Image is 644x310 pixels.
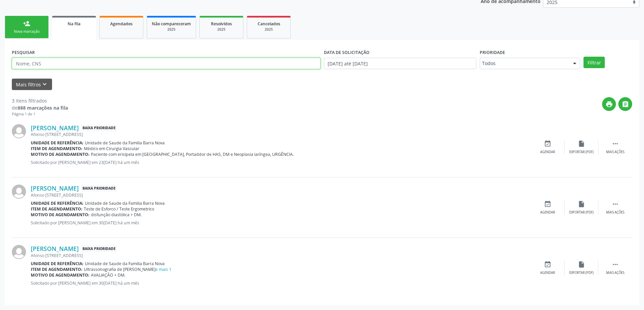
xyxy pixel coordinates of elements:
span: Teste de Esforco / Teste Ergometrico [84,206,154,212]
a: [PERSON_NAME] [31,124,79,132]
a: e mais 1 [156,266,171,272]
span: Não compareceram [152,21,191,27]
span: AVALIAÇÃO + DM. [91,272,125,278]
div: Exportar (PDF) [569,150,594,154]
b: Item de agendamento: [31,146,82,151]
i: event_available [544,261,551,268]
p: Solicitado por [PERSON_NAME] em 23[DATE] há um mês [31,160,531,165]
div: Página 1 de 1 [12,111,68,117]
div: Exportar (PDF) [569,271,594,275]
img: img [12,245,26,259]
i:  [612,200,619,208]
i: print [605,101,613,108]
button: Mais filtroskeyboard_arrow_down [12,79,52,90]
span: Baixa Prioridade [81,245,117,252]
img: img [12,124,26,138]
div: 3 itens filtrados [12,97,68,104]
div: 2025 [252,27,286,32]
i: keyboard_arrow_down [41,81,48,88]
b: Motivo de agendamento: [31,212,90,218]
span: Na fila [68,21,80,27]
label: Prioridade [480,47,505,58]
b: Item de agendamento: [31,266,82,272]
button: Filtrar [583,57,605,68]
div: Nova marcação [10,29,44,34]
div: Mais ações [606,150,624,154]
span: Médico em Cirurgia Vascular [84,146,139,151]
span: Unidade de Saude da Familia Barra Nova [85,261,165,266]
i:  [612,140,619,147]
div: Afonso [STREET_ADDRESS] [31,132,531,137]
b: Motivo de agendamento: [31,272,90,278]
a: [PERSON_NAME] [31,185,79,192]
i: insert_drive_file [578,261,585,268]
div: 2025 [152,27,191,32]
input: Selecione um intervalo [324,58,476,69]
span: Unidade de Saude da Familia Barra Nova [85,200,165,206]
span: Ultrassonografia de [PERSON_NAME] [84,266,171,272]
div: Agendar [540,150,555,154]
span: Agendados [110,21,133,27]
a: [PERSON_NAME] [31,245,79,252]
p: Solicitado por [PERSON_NAME] em 30[DATE] há um mês [31,220,531,226]
div: Exportar (PDF) [569,210,594,215]
div: Afonso [STREET_ADDRESS] [31,253,531,258]
span: Cancelados [258,21,280,27]
div: 2025 [205,27,238,32]
b: Motivo de agendamento: [31,151,90,157]
span: Resolvidos [211,21,232,27]
b: Unidade de referência: [31,200,84,206]
span: Baixa Prioridade [81,185,117,192]
img: img [12,185,26,199]
span: Unidade de Saude da Familia Barra Nova [85,140,165,146]
div: de [12,104,68,111]
label: PESQUISAR [12,47,35,58]
b: Unidade de referência: [31,261,84,266]
p: Solicitado por [PERSON_NAME] em 30[DATE] há um mês [31,280,531,286]
strong: 888 marcações na fila [18,105,68,111]
div: Mais ações [606,271,624,275]
i: event_available [544,200,551,208]
div: Agendar [540,210,555,215]
div: Afonso [STREET_ADDRESS] [31,192,531,198]
i: event_available [544,140,551,147]
button:  [618,97,632,111]
input: Nome, CNS [12,58,320,69]
span: Todos [482,60,566,67]
button: print [602,97,616,111]
span: Baixa Prioridade [81,124,117,132]
div: person_add [23,20,30,27]
span: disfunção diastólica + DM. [91,212,142,218]
i:  [622,101,629,108]
b: Item de agendamento: [31,206,82,212]
div: Agendar [540,271,555,275]
i: insert_drive_file [578,140,585,147]
i: insert_drive_file [578,200,585,208]
span: Paciente com erisipela em [GEOGRAPHIC_DATA], Portaddor de HAS, DM e Neoplasia laríngea, URGÊNCIA. [91,151,294,157]
i:  [612,261,619,268]
b: Unidade de referência: [31,140,84,146]
div: Mais ações [606,210,624,215]
label: DATA DE SOLICITAÇÃO [324,47,369,58]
